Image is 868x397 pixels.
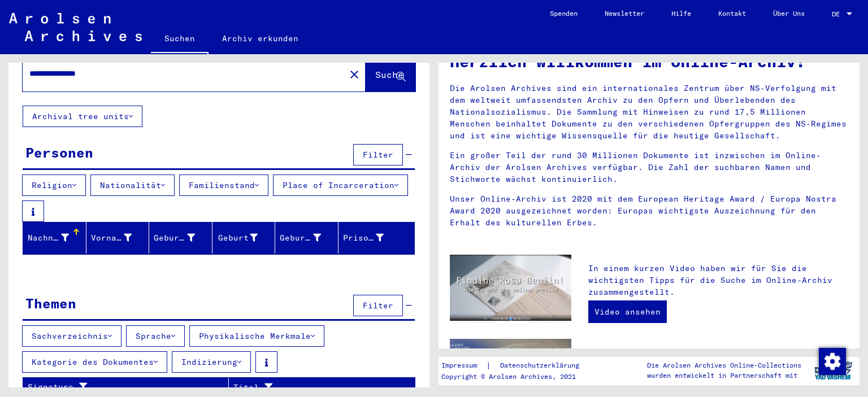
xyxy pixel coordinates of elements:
mat-header-cell: Vorname [86,222,150,254]
div: Nachname [28,229,86,247]
button: Sprache [126,325,185,347]
button: Clear [343,63,366,85]
button: Archival tree units [23,106,142,127]
div: Nachname [28,232,69,244]
img: yv_logo.png [812,356,854,385]
img: Arolsen_neg.svg [9,13,142,41]
button: Kategorie des Dokumentes [22,351,167,373]
img: Zustimmung ändern [819,348,846,375]
img: video.jpg [450,255,571,321]
div: Geburtsname [154,232,195,244]
mat-header-cell: Prisoner # [338,222,415,254]
div: Signature [28,381,214,393]
div: Geburtsdatum [280,229,338,247]
div: Titel [233,382,387,394]
p: Die Arolsen Archives sind ein internationales Zentrum über NS-Verfolgung mit dem weltweit umfasse... [450,82,848,142]
a: Video ansehen [588,300,667,323]
span: Suche [375,69,403,80]
span: Filter [363,150,393,160]
button: Place of Incarceration [273,174,408,196]
mat-header-cell: Geburtsname [149,222,212,254]
p: Ein großer Teil der rund 30 Millionen Dokumente ist inzwischen im Online-Archiv der Arolsen Archi... [450,150,848,185]
button: Religion [22,174,86,196]
div: Personen [25,142,93,163]
div: Themen [25,293,76,313]
button: Physikalische Merkmale [189,325,324,347]
div: Geburtsdatum [280,232,321,244]
span: DE [832,10,844,18]
mat-header-cell: Geburt‏ [212,222,276,254]
button: Nationalität [90,174,175,196]
mat-header-cell: Geburtsdatum [275,222,338,254]
div: Vorname [91,232,132,244]
div: Geburtsname [154,229,212,247]
mat-header-cell: Nachname [23,222,86,254]
mat-icon: close [348,68,361,81]
p: wurden entwickelt in Partnerschaft mit [647,370,801,381]
div: Geburt‏ [217,229,275,247]
p: In einem kurzen Video haben wir für Sie die wichtigsten Tipps für die Suche im Online-Archiv zusa... [588,263,848,298]
a: Suchen [151,25,209,54]
button: Sachverzeichnis [22,325,121,347]
button: Filter [353,144,403,165]
button: Familienstand [179,174,268,196]
a: Datenschutzerklärung [491,360,593,372]
div: Titel [233,378,401,396]
div: Vorname [91,229,149,247]
p: Die Arolsen Archives Online-Collections [647,360,801,370]
div: Geburt‏ [217,232,258,244]
button: Indizierung [172,351,251,373]
div: | [441,360,593,372]
button: Suche [366,56,415,91]
div: Prisoner # [343,229,401,247]
div: Prisoner # [343,232,384,244]
p: Copyright © Arolsen Archives, 2021 [441,372,593,382]
div: Signature [28,378,228,396]
p: Unser Online-Archiv ist 2020 mit dem European Heritage Award / Europa Nostra Award 2020 ausgezeic... [450,193,848,229]
a: Archiv erkunden [209,25,312,52]
a: Impressum [441,360,486,372]
div: Zustimmung ändern [818,347,845,374]
span: Filter [363,300,393,311]
button: Filter [353,295,403,316]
